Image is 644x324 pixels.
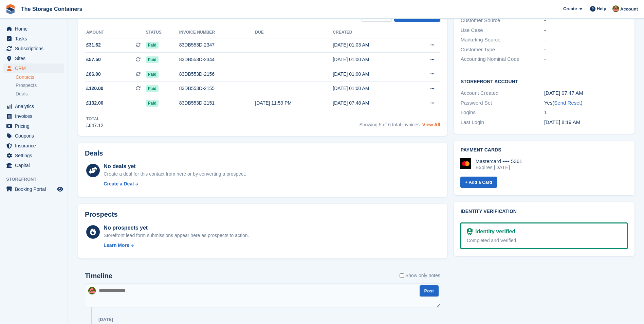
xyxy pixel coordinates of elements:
span: Deals [16,91,28,97]
h2: Payment cards [461,147,628,153]
img: Mastercard Logo [460,158,471,169]
span: Pricing [15,121,56,131]
a: The Storage Containers [18,3,85,15]
div: 83DB553D-2156 [179,71,255,78]
div: Accounting Nominal Code [461,55,544,63]
h2: Identity verification [461,209,628,214]
h2: Deals [85,149,103,157]
span: Capital [15,161,56,170]
div: [DATE] 01:00 AM [333,85,410,92]
span: Insurance [15,141,56,150]
a: + Add a Card [460,177,497,188]
label: Show only notes [400,272,440,279]
div: Customer Source [461,17,544,24]
div: Learn More [104,242,129,249]
a: menu [3,131,64,141]
span: Help [597,5,606,12]
span: Paid [146,85,159,92]
div: Create a deal for this contact from here or by converting a prospect. [104,170,246,178]
div: Marketing Source [461,36,544,44]
span: Paid [146,42,159,49]
h2: Timeline [85,272,112,280]
div: - [544,46,628,54]
span: Paid [146,56,159,63]
button: Post [420,285,439,296]
a: menu [3,44,64,53]
span: £66.00 [86,71,101,78]
time: 2025-08-15 07:19:36 UTC [544,119,580,125]
a: Preview store [56,185,64,193]
div: [DATE] 01:00 AM [333,56,410,63]
span: Subscriptions [15,44,56,53]
div: £647.12 [86,122,104,129]
th: Invoice number [179,27,255,38]
span: ( ) [552,100,582,106]
a: Learn More [104,242,249,249]
th: Amount [85,27,146,38]
a: menu [3,34,64,43]
a: menu [3,102,64,111]
a: View All [422,122,440,127]
div: - [544,17,628,24]
div: [DATE] 01:03 AM [333,41,410,49]
div: Identity verified [473,228,515,236]
span: Create [563,5,577,12]
img: Kirsty Simpson [88,287,96,294]
div: Yes [544,99,628,107]
div: Last Login [461,119,544,126]
a: menu [3,24,64,34]
span: Tasks [15,34,56,43]
div: No prospects yet [104,224,249,232]
h2: Prospects [85,211,118,218]
a: menu [3,161,64,170]
a: menu [3,64,64,73]
div: - [544,55,628,63]
div: Storefront lead form submissions appear here as prospects to action. [104,232,249,239]
img: stora-icon-8386f47178a22dfd0bd8f6a31ec36ba5ce8667c1dd55bd0f319d3a0aa187defe.svg [5,4,16,14]
div: Total [86,116,104,122]
a: menu [3,121,64,131]
img: Identity Verification Ready [467,228,473,235]
a: Contacts [16,74,64,80]
span: Coupons [15,131,56,141]
div: 1 [544,109,628,116]
div: Customer Type [461,46,544,54]
div: [DATE] 01:00 AM [333,71,410,78]
div: Use Case [461,26,544,34]
span: CRM [15,64,56,73]
div: [DATE] [98,317,113,322]
span: Account [620,6,638,13]
div: 83DB553D-2347 [179,41,255,49]
th: Due [255,27,333,38]
a: menu [3,184,64,194]
div: 83DB553D-2155 [179,85,255,92]
span: Invoices [15,111,56,121]
a: Deals [16,90,64,97]
a: Create a Deal [104,180,246,187]
div: No deals yet [104,162,246,170]
a: menu [3,111,64,121]
div: [DATE] 11:59 PM [255,100,333,107]
a: Prospects [16,82,64,89]
a: menu [3,54,64,63]
span: Analytics [15,102,56,111]
span: Paid [146,71,159,78]
div: Password Set [461,99,544,107]
div: Expires [DATE] [476,164,522,170]
span: Home [15,24,56,34]
input: Show only notes [400,272,404,279]
h2: Storefront Account [461,78,628,85]
span: £31.62 [86,41,101,49]
span: Paid [146,100,159,107]
div: Account Created [461,89,544,97]
div: [DATE] 07:47 AM [544,89,628,97]
img: Kirsty Simpson [612,5,619,12]
a: Send Reset [554,100,581,106]
span: £132.00 [86,100,104,107]
span: Prospects [16,82,37,89]
span: Showing 5 of 6 total invoices [359,122,419,127]
span: Sites [15,54,56,63]
span: £120.00 [86,85,104,92]
span: £57.50 [86,56,101,63]
div: [DATE] 07:48 AM [333,100,410,107]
